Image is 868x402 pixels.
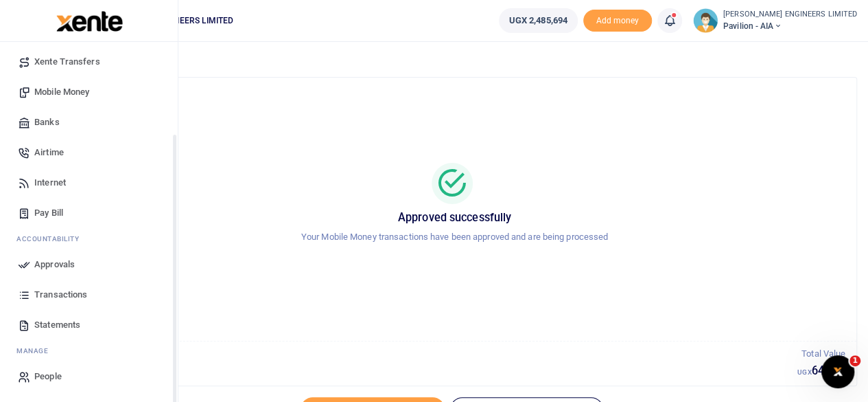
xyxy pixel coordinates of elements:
[34,318,80,332] span: Statements
[11,107,167,137] a: Banks
[34,288,87,302] span: Transactions
[34,176,66,190] span: Internet
[11,168,167,198] a: Internet
[797,368,811,376] small: UGX
[64,347,797,361] p: Total Transactions
[55,15,123,25] a: logo-small logo-large logo-large
[797,364,845,378] h5: 64,235
[56,11,123,32] img: logo-large
[797,347,845,361] p: Total Value
[34,85,89,99] span: Mobile Money
[11,137,167,168] a: Airtime
[11,228,167,249] li: Ac
[23,346,49,356] span: anage
[723,20,857,32] span: Pavilion - AIA
[493,8,583,33] li: Wallet ballance
[34,258,75,271] span: Approvals
[11,198,167,228] a: Pay Bill
[69,230,840,245] p: Your Mobile Money transactions have been approved and are being processed
[849,355,860,366] span: 1
[693,8,857,33] a: profile-user [PERSON_NAME] ENGINEERS LIMITED Pavilion - AIA
[34,55,100,69] span: Xente Transfers
[11,340,167,361] li: M
[11,47,167,77] a: Xente Transfers
[693,8,718,33] img: profile-user
[821,355,854,388] iframe: Intercom live chat
[499,8,578,33] a: UGX 2,485,694
[34,206,63,220] span: Pay Bill
[583,10,652,32] li: Toup your wallet
[34,115,60,129] span: Banks
[69,211,840,225] h5: Approved successfully
[11,77,167,107] a: Mobile Money
[11,361,167,392] a: People
[11,310,167,340] a: Statements
[64,364,797,378] h5: 1
[11,280,167,310] a: Transactions
[34,146,64,159] span: Airtime
[583,14,652,25] a: Add money
[723,9,857,21] small: [PERSON_NAME] ENGINEERS LIMITED
[583,10,652,32] span: Add money
[34,370,62,383] span: People
[11,249,167,280] a: Approvals
[27,234,79,244] span: countability
[509,14,567,27] span: UGX 2,485,694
